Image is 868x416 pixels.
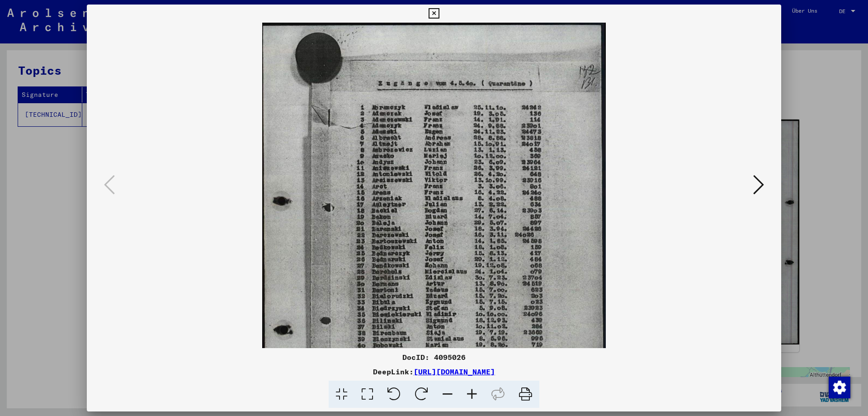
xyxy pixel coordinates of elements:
div: DocID: 4095026 [87,352,781,363]
div: Zustimmung ändern [828,376,850,398]
div: DeepLink: [87,366,781,377]
a: [URL][DOMAIN_NAME] [414,367,495,376]
img: Zustimmung ändern [829,377,850,398]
